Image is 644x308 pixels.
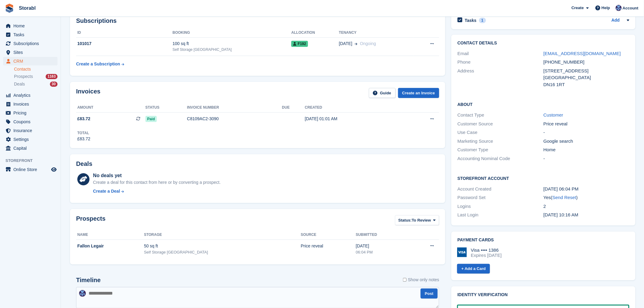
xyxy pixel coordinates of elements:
span: CRM [13,57,50,65]
span: Home [13,22,50,30]
div: Last Login [457,212,544,219]
label: Show only notes [403,277,439,283]
th: Invoice number [187,103,282,113]
img: stora-icon-8386f47178a22dfd0bd8f6a31ec36ba5ce8667c1dd55bd0f319d3a0aa187defe.svg [5,4,14,13]
div: 100 sq ft [173,40,291,47]
img: Tegan Ewart [79,290,86,297]
span: Settings [13,135,50,144]
div: Customer Source [457,121,544,128]
h2: Deals [76,160,92,167]
div: Self Storage [GEOGRAPHIC_DATA] [173,47,291,52]
a: Add [611,17,620,24]
div: Home [544,146,630,153]
span: Coupons [13,117,50,126]
a: Storabl [16,3,38,13]
a: menu [3,117,58,126]
div: Password Set [457,194,544,201]
th: Allocation [291,28,339,38]
div: Self Storage [GEOGRAPHIC_DATA] [144,249,301,255]
span: Paid [145,116,157,122]
h2: Timeline [76,277,101,284]
div: - [544,155,630,162]
span: Tasks [13,30,50,39]
div: Expires [DATE] [471,253,502,258]
div: Use Case [457,129,544,136]
th: Amount [76,103,145,113]
div: £83.72 [77,136,90,142]
div: Create a Deal [93,188,120,194]
th: Status [145,103,187,113]
a: Prospects 1163 [14,73,58,80]
span: Help [602,5,610,11]
div: 2 [544,203,630,210]
div: Yes [544,194,630,201]
h2: Tasks [465,18,477,23]
h2: Contact Details [457,41,629,46]
div: [GEOGRAPHIC_DATA] [544,74,630,81]
a: menu [3,144,58,152]
div: 50 sq ft [144,243,301,249]
a: menu [3,57,58,65]
h2: Storefront Account [457,175,629,181]
th: Source [301,230,356,240]
div: [DATE] [356,243,408,249]
a: menu [3,39,58,48]
a: Create an Invoice [398,88,439,98]
div: 1 [479,18,486,23]
a: Deals 30 [14,81,58,87]
h2: About [457,101,629,107]
span: Storefront [5,158,61,164]
div: Phone [457,59,544,66]
th: Created [305,103,401,113]
a: Send Reset [552,195,576,200]
div: Customer Type [457,146,544,153]
th: Booking [173,28,291,38]
div: Google search [544,138,630,145]
h2: Subscriptions [76,17,439,24]
a: menu [3,48,58,57]
h2: Invoices [76,88,100,98]
div: Create a deal for this contact from here or by converting a prospect. [93,179,221,186]
div: Total [77,130,90,136]
th: ID [76,28,173,38]
h2: Payment cards [457,238,629,243]
div: Marketing Source [457,138,544,145]
a: menu [3,135,58,144]
h2: Identity verification [457,292,629,297]
div: 1163 [46,74,58,79]
a: + Add a Card [457,264,490,274]
span: Ongoing [360,41,376,46]
div: Account Created [457,186,544,193]
a: Contacts [14,66,58,72]
div: [STREET_ADDRESS] [544,68,630,75]
span: Invoices [13,100,50,108]
a: Guide [369,88,396,98]
a: Preview store [50,166,58,173]
span: £83.72 [77,116,90,122]
span: Sites [13,48,50,57]
div: Accounting Nominal Code [457,155,544,162]
div: Email [457,50,544,57]
a: menu [3,109,58,117]
span: [DATE] [339,40,352,47]
span: ( ) [551,195,578,200]
input: Show only notes [403,277,407,283]
span: Online Store [13,165,50,174]
time: 2025-08-12 09:16:52 UTC [544,212,579,217]
div: [PHONE_NUMBER] [544,59,630,66]
div: No deals yet [93,172,221,179]
span: Deals [14,81,25,87]
span: Status: [398,217,412,223]
a: menu [3,126,58,135]
th: Storage [144,230,301,240]
a: menu [3,30,58,39]
a: Customer [544,112,563,117]
div: Visa •••• 1386 [471,247,502,253]
img: Visa Logo [457,247,467,257]
th: Name [76,230,144,240]
span: Insurance [13,126,50,135]
img: Tegan Ewart [616,5,622,11]
div: Fallon Legair [77,243,144,249]
span: Account [623,5,639,11]
a: Create a Deal [93,188,221,194]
